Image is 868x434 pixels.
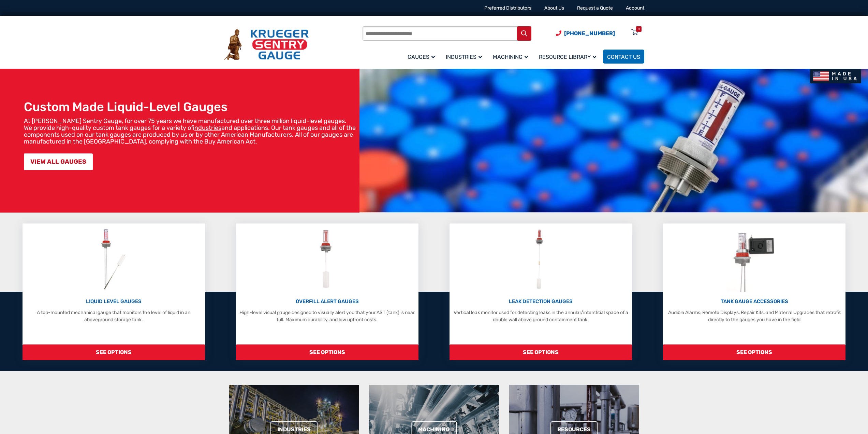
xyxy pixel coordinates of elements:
[442,49,489,65] a: Industries
[810,69,861,83] img: Made In USA
[239,309,415,323] p: High-level visual gauge designed to visually alert you that your AST (tank) is near full. Maximum...
[535,49,603,65] a: Resource Library
[638,26,640,32] div: 0
[26,298,201,306] p: LIQUID LEVEL GAUGES
[408,54,435,60] span: Gauges
[489,49,535,65] a: Machining
[544,5,564,11] a: About Us
[24,118,356,145] p: At [PERSON_NAME] Sentry Gauge, for over 75 years we have manufactured over three million liquid-l...
[493,54,528,60] span: Machining
[564,30,615,37] span: [PHONE_NUMBER]
[607,54,640,60] span: Contact Us
[194,124,221,132] a: industries
[450,223,632,360] a: Leak Detection Gauges LEAK DETECTION GAUGES Vertical leak monitor used for detecting leaks in the...
[446,54,482,60] span: Industries
[312,227,342,292] img: Overfill Alert Gauges
[24,153,93,170] a: VIEW ALL GAUGES
[484,5,531,11] a: Preferred Distributors
[577,5,613,11] a: Request a Quote
[23,344,205,360] span: SEE OPTIONS
[359,69,868,213] img: bg_hero_bannerksentry
[239,298,415,306] p: OVERFILL ALERT GAUGES
[663,223,845,360] a: Tank Gauge Accessories TANK GAUGE ACCESSORIES Audible Alarms, Remote Displays, Repair Kits, and M...
[236,344,418,360] span: SEE OPTIONS
[26,309,201,323] p: A top-mounted mechanical gauge that monitors the level of liquid in an aboveground storage tank.
[453,309,628,323] p: Vertical leak monitor used for detecting leaks in the annular/interstitial space of a double wall...
[527,227,554,292] img: Leak Detection Gauges
[224,29,309,60] img: Krueger Sentry Gauge
[539,54,596,60] span: Resource Library
[626,5,644,11] a: Account
[95,227,132,292] img: Liquid Level Gauges
[603,50,644,64] a: Contact Us
[663,344,845,360] span: SEE OPTIONS
[453,298,628,306] p: LEAK DETECTION GAUGES
[450,344,632,360] span: SEE OPTIONS
[556,29,615,38] a: Phone Number (920) 434-8860
[24,99,356,114] h1: Custom Made Liquid-Level Gauges
[403,49,442,65] a: Gauges
[236,223,418,360] a: Overfill Alert Gauges OVERFILL ALERT GAUGES High-level visual gauge designed to visually alert yo...
[666,309,842,323] p: Audible Alarms, Remote Displays, Repair Kits, and Material Upgrades that retrofit directly to the...
[23,223,205,360] a: Liquid Level Gauges LIQUID LEVEL GAUGES A top-mounted mechanical gauge that monitors the level of...
[727,227,782,292] img: Tank Gauge Accessories
[666,298,842,306] p: TANK GAUGE ACCESSORIES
